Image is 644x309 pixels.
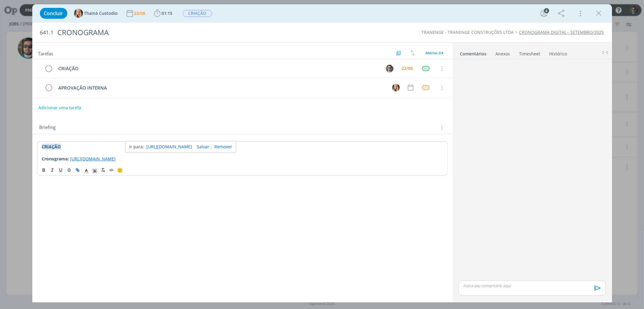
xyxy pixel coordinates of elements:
div: Anexos [496,51,510,57]
button: 🙂 [116,166,124,174]
a: CRONOGRAMA DIGITAL - SETEMBRO/2025 [519,29,604,35]
a: [URL][DOMAIN_NAME] [70,156,116,162]
span: Thainá Custodio [84,11,118,15]
button: 4 [539,8,549,18]
img: T [74,9,83,18]
strong: Cronograma: [42,156,69,162]
span: Abertas 2/4 [426,51,444,55]
div: CRIAÇÃO [56,65,380,72]
span: CRIAÇÃO [183,10,212,17]
button: Adicionar uma tarefa [38,102,82,113]
img: arrow-down-up.svg [411,50,415,56]
span: Tarefas [38,49,53,57]
div: dialog [32,4,612,302]
a: TRANENGE - TRANENGE CONSTRUÇÕES LTDA [422,29,514,35]
img: T [392,84,400,91]
span: Briefing [40,124,56,132]
strong: CRIAÇÃO [42,144,61,150]
div: 22/08 [134,11,147,15]
a: Timesheet [519,48,541,57]
button: CRIAÇÃO [182,10,213,17]
div: 4 [544,8,549,13]
span: 01:15 [162,10,173,16]
span: Concluir [44,11,63,16]
a: [URL][DOMAIN_NAME] [146,143,192,151]
button: Concluir [40,8,67,19]
span: 641.1 [40,29,54,36]
span: Cor do Texto [82,166,91,174]
span: 🙂 [117,167,123,173]
button: TThainá Custodio [74,9,118,18]
img: R [386,65,393,72]
div: APROVAÇÃO INTERNA [56,84,387,92]
span: Cor de Fundo [91,166,99,174]
a: Histórico [549,48,568,57]
div: 22/08 [402,66,413,71]
div: CRONOGRAMA [55,25,367,40]
a: Comentários [460,48,487,57]
button: 01:15 [152,8,174,18]
button: T [392,83,401,92]
button: R [385,64,394,73]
